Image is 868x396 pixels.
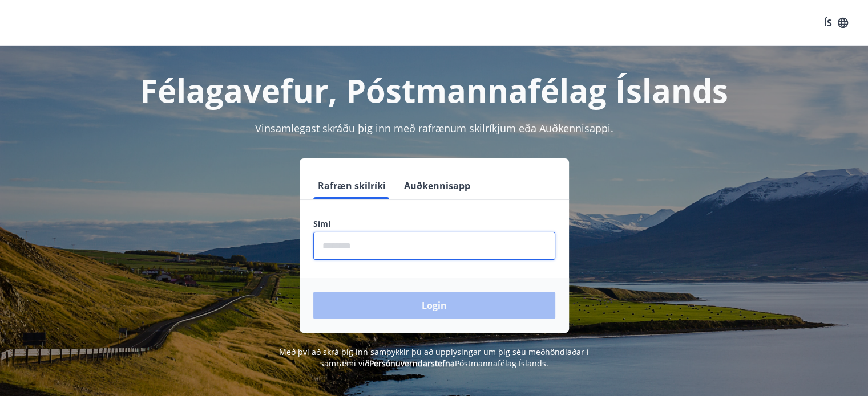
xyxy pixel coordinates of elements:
[279,346,589,369] span: Með því að skrá þig inn samþykkir þú að upplýsingar um þig séu meðhöndlaðar í samræmi við Póstman...
[255,121,613,135] span: Vinsamlegast skráðu þig inn með rafrænum skilríkjum eða Auðkennisappi.
[37,68,831,112] h1: Félagavefur, Póstmannafélag Íslands
[313,218,555,230] label: Sími
[313,172,390,199] button: Rafræn skilríki
[818,13,854,33] button: ÍS
[369,358,455,369] a: Persónuverndarstefna
[399,172,475,199] button: Auðkennisapp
